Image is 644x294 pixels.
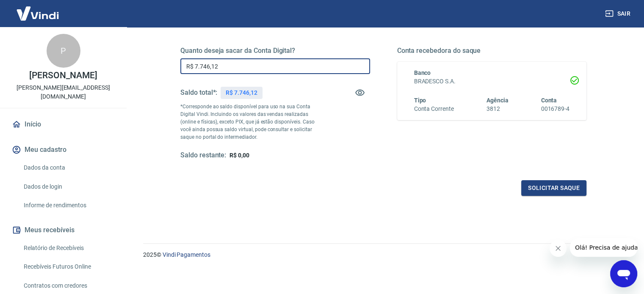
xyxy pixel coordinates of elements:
h6: 3812 [486,104,509,113]
p: 2025 © [143,250,624,259]
p: R$ 7.746,12 [226,88,257,97]
a: Recebíveis Futuros Online [20,258,116,275]
span: Tipo [414,97,426,104]
p: [PERSON_NAME] [29,71,97,80]
a: Início [10,115,116,134]
button: Meus recebíveis [10,221,116,239]
iframe: Fechar mensagem [550,240,567,257]
h6: Conta Corrente [414,104,454,113]
a: Dados de login [20,178,116,195]
iframe: Mensagem da empresa [570,238,637,257]
h5: Quanto deseja sacar da Conta Digital? [180,47,370,55]
h5: Saldo restante: [180,151,226,160]
span: Olá! Precisa de ajuda? [5,6,71,13]
h5: Conta recebedora do saque [397,47,587,55]
p: *Corresponde ao saldo disponível para uso na sua Conta Digital Vindi. Incluindo os valores das ve... [180,103,323,141]
span: Conta [541,97,557,104]
iframe: Botão para abrir a janela de mensagens [610,260,637,287]
a: Vindi Pagamentos [163,251,210,258]
a: Informe de rendimentos [20,197,116,214]
span: Agência [486,97,509,104]
button: Meu cadastro [10,140,116,159]
h6: 0016789-4 [541,104,569,113]
h6: BRADESCO S.A. [414,77,570,86]
h5: Saldo total*: [180,88,217,97]
img: Vindi [10,0,65,26]
div: P [47,34,80,68]
p: [PERSON_NAME][EMAIL_ADDRESS][DOMAIN_NAME] [7,83,120,101]
button: Solicitar saque [521,180,586,196]
span: Banco [414,69,431,76]
span: R$ 0,00 [229,152,249,159]
a: Relatório de Recebíveis [20,239,116,257]
a: Dados da conta [20,159,116,176]
button: Sair [603,6,634,22]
